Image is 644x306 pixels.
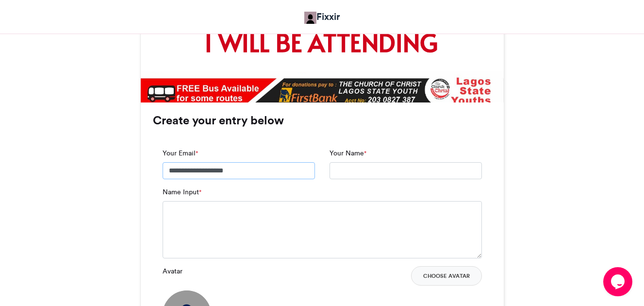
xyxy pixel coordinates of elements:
button: Choose Avatar [411,266,482,286]
label: Your Email [163,148,198,158]
div: I WILL BE ATTENDING [149,25,493,59]
h3: Create your entry below [153,115,492,126]
label: Your Name [330,148,366,158]
iframe: chat widget [603,267,634,296]
label: Avatar [163,266,182,276]
img: DANIEL OBENTEY [304,12,316,24]
a: Fixxir [304,10,340,24]
label: Name Input [163,187,201,197]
